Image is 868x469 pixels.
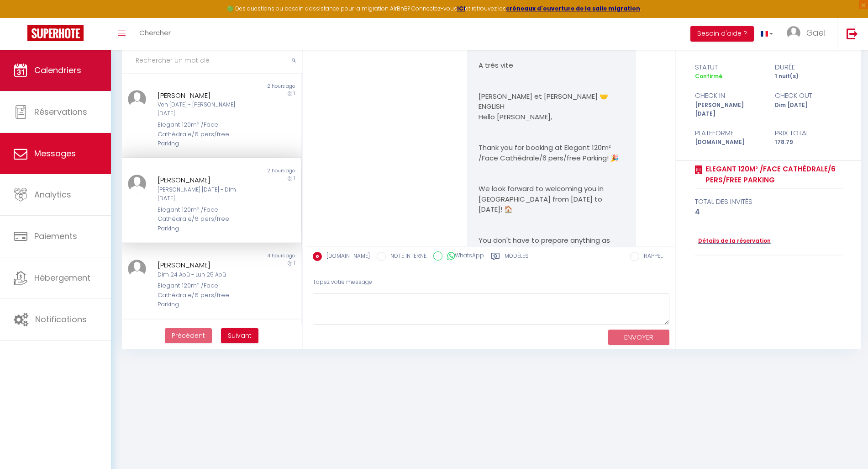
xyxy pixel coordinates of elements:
div: [PERSON_NAME] [DATE] - Dim [DATE] [158,186,250,203]
img: ... [787,26,800,40]
span: Réservations [34,106,87,117]
div: Elegant 120m² /Face Cathédrale/6 pers/free Parking [158,120,250,148]
div: 4 [695,207,843,218]
p: You don't have to prepare anything as everything is provided in the flat, including sheets and to... [479,235,625,266]
span: 1 [294,90,295,97]
input: Rechercher un mot clé [122,48,302,74]
label: RAPPEL [639,252,663,262]
div: [DOMAIN_NAME] [689,138,769,147]
span: Calendriers [34,64,81,76]
div: 4 hours ago [211,252,301,260]
div: 178.79 [769,138,849,147]
div: check out [769,90,849,101]
img: ... [128,175,146,193]
p: Thank you for booking at Elegant 120m² /Face Cathédrale/6 pers/free Parking! 🎉 [479,143,625,163]
span: Notifications [35,314,87,325]
div: 1 nuit(s) [769,72,849,81]
div: [PERSON_NAME] [158,90,250,101]
div: check in [689,90,769,101]
div: durée [769,62,849,73]
img: ... [128,90,146,108]
label: WhatsApp [442,251,484,261]
img: Super Booking [27,25,84,41]
span: 1 [294,260,295,266]
div: total des invités [695,196,843,207]
a: ... Gael [780,18,837,50]
p: We look forward to welcoming you in [GEOGRAPHIC_DATA] from [DATE] to [DATE]! 🏠 [479,184,625,215]
button: Previous [165,328,212,344]
p: Hello [PERSON_NAME], [479,112,625,123]
span: Suivant [228,331,252,340]
div: [PERSON_NAME] [DATE] [689,101,769,118]
p: ENGLISH [479,101,625,112]
div: statut [689,62,769,73]
div: [PERSON_NAME] [158,175,250,186]
label: Modèles [505,252,529,263]
div: 2 hours ago [211,167,301,175]
span: Confirmé [695,72,722,80]
div: 2 hours ago [211,83,301,90]
span: 1 [294,175,295,181]
span: Hébergement [34,272,90,283]
a: Détails de la réservation [695,237,771,245]
span: Analytics [34,189,71,200]
div: Elegant 120m² /Face Cathédrale/6 pers/free Parking [158,281,250,309]
label: [DOMAIN_NAME] [322,252,370,262]
img: ... [128,260,146,278]
img: logout [847,28,858,39]
div: Elegant 120m² /Face Cathédrale/6 pers/free Parking [158,205,250,233]
button: Ouvrir le widget de chat LiveChat [7,4,35,31]
div: Dim 24 Aoû - Lun 25 Aoû [158,271,250,279]
a: Chercher [132,18,178,50]
div: Prix total [769,128,849,139]
div: [PERSON_NAME] [158,260,250,271]
button: ENVOYER [608,330,669,346]
a: Elegant 120m² /Face Cathédrale/6 pers/free Parking [702,164,843,185]
button: Next [221,328,258,344]
div: Tapez votre message [313,271,669,293]
span: Gael [806,27,826,38]
span: Paiements [34,230,77,242]
div: Ven [DATE] - [PERSON_NAME] [DATE] [158,101,250,118]
p: [PERSON_NAME] et [PERSON_NAME] 🤝 [479,91,625,102]
a: créneaux d'ouverture de la salle migration [506,5,640,12]
span: Chercher [139,28,171,37]
div: Dim [DATE] [769,101,849,118]
span: Messages [34,148,76,159]
button: Besoin d'aide ? [690,26,754,42]
span: Précédent [172,331,205,340]
label: NOTE INTERNE [386,252,426,262]
a: ICI [457,5,465,12]
p: A très vite [479,60,625,71]
div: Plateforme [689,128,769,139]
